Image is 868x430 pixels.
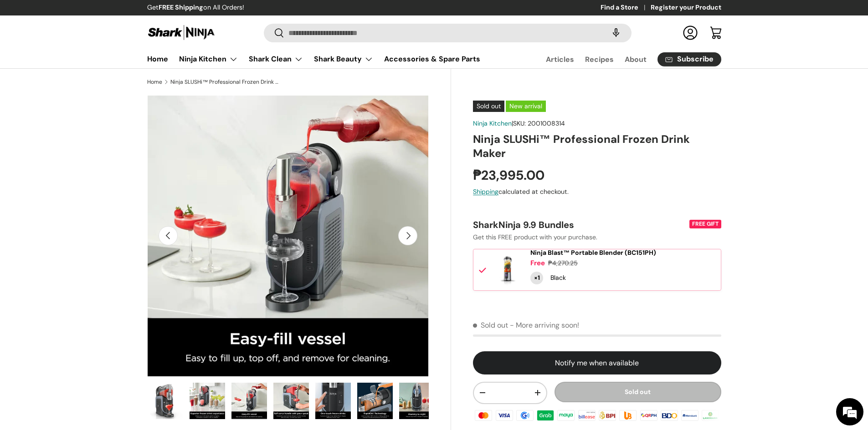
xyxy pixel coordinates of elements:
div: FREE GIFT [689,220,721,228]
img: billease [577,409,597,422]
img: gcash [515,409,535,422]
span: Sold out [473,320,508,330]
nav: Breadcrumbs [147,78,452,86]
img: Ninja SLUSHi™ Professional Frozen Drink Maker [190,383,225,419]
img: visa [494,409,514,422]
div: Minimize live chat window [149,5,171,26]
span: 2001008314 [528,119,565,127]
a: Recipes [585,51,614,68]
a: Ninja SLUSHi™ Professional Frozen Drink Maker [170,79,280,85]
strong: ₱23,995.00 [473,167,547,184]
div: SharkNinja 9.9 Bundles [473,219,687,231]
summary: Ninja Kitchen [174,50,243,68]
img: Ninja SLUSHi™ Professional Frozen Drink Maker [273,383,309,419]
button: Sold out [555,382,721,402]
p: - More arriving soon! [510,320,579,330]
img: maya [556,409,576,422]
span: Get this FREE product with your purchase. [473,233,597,241]
a: Articles [546,51,574,68]
a: Ninja Kitchen [473,119,512,127]
span: Subscribe [677,56,714,63]
a: Ninja Blast™ Portable Blender (BC151PH) [530,249,656,257]
textarea: Type your message and hit 'Enter' [5,248,174,280]
a: Subscribe [657,52,721,66]
a: Find a Store [601,3,651,13]
img: Ninja SLUSHi™ Professional Frozen Drink Maker [231,383,267,419]
h1: Ninja SLUSHi™ Professional Frozen Drink Maker [473,132,721,160]
img: Shark Ninja Philippines [147,24,216,41]
summary: Shark Clean [243,50,308,68]
span: SKU: [513,119,526,127]
span: Sold out [473,101,504,112]
img: Ninja SLUSHi™ Professional Frozen Drink Maker [148,383,183,419]
span: We're online! [53,115,126,207]
a: About [625,51,647,68]
div: Black [550,273,566,283]
a: Home [147,79,162,85]
span: New arrival [506,101,546,112]
img: landbank [700,409,720,422]
div: Chat with us now [47,51,153,63]
div: ₱4,270.25 [548,258,578,268]
img: master [473,409,493,422]
media-gallery: Gallery Viewer [147,95,429,422]
img: Ninja SLUSHi™ Professional Frozen Drink Maker [399,383,435,419]
p: Get on All Orders! [147,3,244,13]
img: metrobank [680,409,700,422]
img: qrph [638,409,658,422]
strong: FREE Shipping [159,3,203,11]
img: ubp [618,409,638,422]
nav: Primary [147,50,480,68]
div: Quantity [530,272,543,284]
a: Accessories & Spare Parts [384,50,480,68]
speech-search-button: Search by voice [601,23,631,43]
a: Register your Product [651,3,721,13]
a: Shipping [473,187,498,196]
span: | [512,119,565,127]
div: Free [530,258,545,268]
img: Ninja SLUSHi™ Professional Frozen Drink Maker [357,383,393,419]
div: calculated at checkout. [473,187,721,197]
img: bpi [597,409,617,422]
img: Ninja SLUSHi™ Professional Frozen Drink Maker [315,383,351,419]
summary: Shark Beauty [308,50,379,68]
a: Home [147,50,168,68]
span: Ninja Blast™ Portable Blender (BC151PH) [530,248,656,257]
nav: Secondary [524,50,721,68]
img: grabpay [535,409,555,422]
img: bdo [659,409,679,422]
